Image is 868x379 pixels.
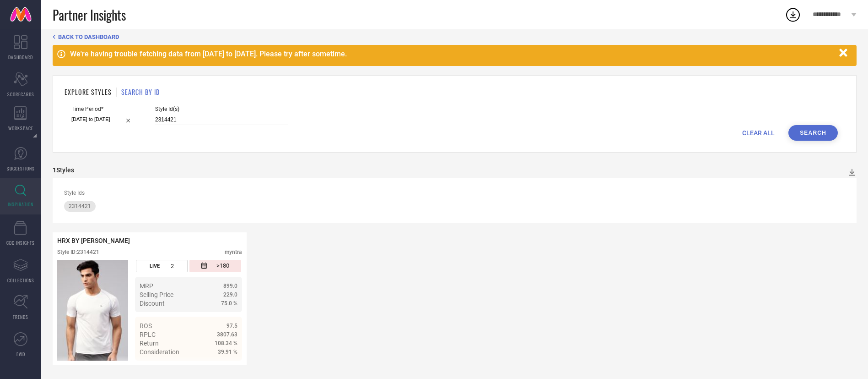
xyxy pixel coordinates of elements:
div: Style Ids [64,190,845,196]
div: 1 Styles [53,166,74,174]
button: Search [788,125,838,141]
span: LIVE [150,263,160,269]
span: 75.0 % [221,300,237,307]
div: Open download list [785,6,801,23]
span: HRX BY [PERSON_NAME] [57,237,130,244]
h1: SEARCH BY ID [121,87,160,97]
span: CLEAR ALL [742,129,775,137]
span: SUGGESTIONS [7,165,35,172]
div: Back TO Dashboard [53,33,857,40]
span: 229.0 [223,291,237,298]
span: Consideration [140,348,179,356]
h1: EXPLORE STYLES [65,87,112,97]
span: 108.34 % [215,340,237,346]
span: Return [140,340,159,347]
span: 2314421 [69,203,91,209]
div: myntra [225,249,242,255]
span: SCORECARDS [7,91,34,98]
span: 39.91 % [218,349,237,355]
div: We're having trouble fetching data from [DATE] to [DATE]. Please try after sometime. [70,49,835,58]
span: 899.0 [223,283,237,289]
input: Enter comma separated style ids e.g. 12345, 67890 [155,115,288,125]
span: Selling Price [140,291,173,298]
span: 3807.63 [217,331,237,338]
img: Style preview image [57,260,128,361]
span: Partner Insights [53,5,126,24]
span: Style Id(s) [155,106,288,112]
span: DASHBOARD [8,54,33,60]
a: Details [208,365,237,372]
span: CDC INSIGHTS [6,239,35,246]
span: Details [217,365,237,372]
span: Discount [140,300,165,307]
span: BACK TO DASHBOARD [58,33,119,40]
div: Click to view image [57,260,128,361]
span: COLLECTIONS [7,277,34,284]
span: FWD [16,351,25,357]
span: WORKSPACE [8,125,33,132]
span: MRP [140,282,153,290]
div: Style ID: 2314421 [57,249,99,255]
div: Number of days the style has been live on the platform [136,260,187,272]
span: 2 [171,263,174,269]
span: ROS [140,322,152,330]
input: Select time period [71,115,135,124]
span: Time Period* [71,106,135,112]
span: RPLC [140,331,156,338]
span: >180 [216,262,229,270]
div: Number of days since the style was first listed on the platform [189,260,241,272]
span: 97.5 [226,323,237,329]
span: TRENDS [13,313,28,320]
span: INSPIRATION [8,201,33,208]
